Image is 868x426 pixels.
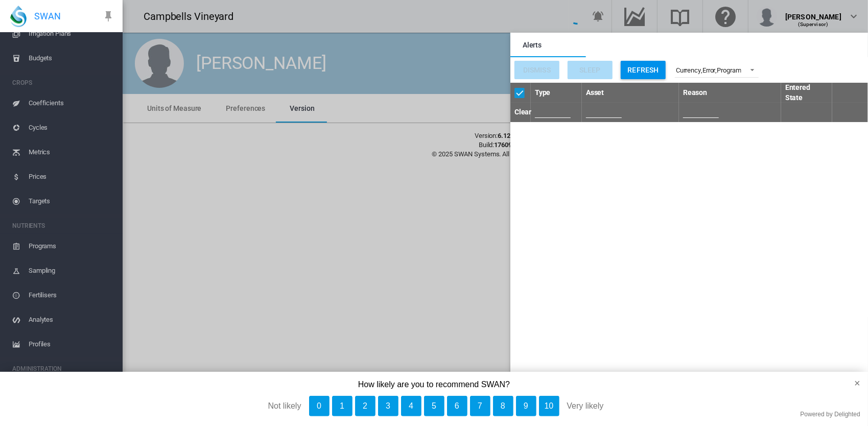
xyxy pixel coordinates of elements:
[401,396,421,416] button: 4
[470,396,490,416] button: 7
[29,140,114,164] span: Metrics
[174,396,301,416] div: Not likely
[29,258,114,283] span: Sampling
[29,332,114,357] span: Profiles
[29,115,114,140] span: Cycles
[12,218,114,234] span: NUTRIENTS
[29,283,114,307] span: Fertilisers
[29,46,114,70] span: Budgets
[29,234,114,258] span: Programs
[29,21,114,46] span: Irrigation Plans
[309,396,330,416] button: 0, Not likely
[10,6,27,27] img: SWAN-Landscape-Logo-Colour-drop.png
[29,189,114,214] span: Targets
[102,10,114,22] md-icon: icon-pin
[424,396,444,416] button: 5
[567,396,695,416] div: Very likely
[447,396,467,416] button: 6
[493,396,513,416] button: 8
[838,372,868,394] button: close survey
[29,164,114,189] span: Prices
[12,361,114,377] span: ADMINISTRATION
[29,91,114,115] span: Coefficients
[29,307,114,332] span: Analytes
[539,396,559,416] button: 10, Very likely
[355,396,376,416] button: 2
[378,396,398,416] button: 3
[34,10,61,22] span: SWAN
[516,396,536,416] button: 9
[332,396,353,416] button: 1
[12,75,114,91] span: CROPS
